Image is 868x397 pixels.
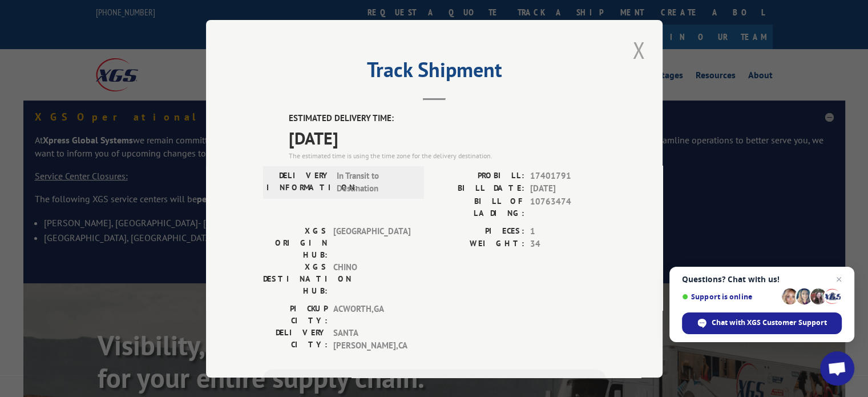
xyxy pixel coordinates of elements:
[434,182,524,195] label: BILL DATE:
[333,302,410,326] span: ACWORTH , GA
[289,150,605,161] div: The estimated time is using the time zone for the delivery destination.
[263,260,328,296] label: XGS DESTINATION HUB:
[263,224,328,260] label: XGS ORIGIN HUB:
[263,62,605,83] h2: Track Shipment
[289,112,605,125] label: ESTIMATED DELIVERY TIME:
[333,326,410,352] span: SANTA [PERSON_NAME] , CA
[530,182,605,195] span: [DATE]
[267,169,331,195] label: DELIVERY INFORMATION:
[682,312,842,334] span: Chat with XGS Customer Support
[530,224,605,238] span: 1
[337,169,414,195] span: In Transit to Destination
[333,260,410,296] span: CHINO
[712,318,827,328] span: Chat with XGS Customer Support
[682,292,778,301] span: Support is online
[289,125,605,150] span: [DATE]
[434,238,524,251] label: WEIGHT:
[333,224,410,260] span: [GEOGRAPHIC_DATA]
[530,169,605,182] span: 17401791
[434,195,524,219] label: BILL OF LADING:
[434,169,524,182] label: PROBILL:
[263,326,328,352] label: DELIVERY CITY:
[530,238,605,251] span: 34
[530,195,605,219] span: 10763474
[820,351,854,386] a: Open chat
[263,302,328,326] label: PICKUP CITY:
[682,275,842,284] span: Questions? Chat with us!
[629,34,648,66] button: Close modal
[434,224,524,238] label: PIECES:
